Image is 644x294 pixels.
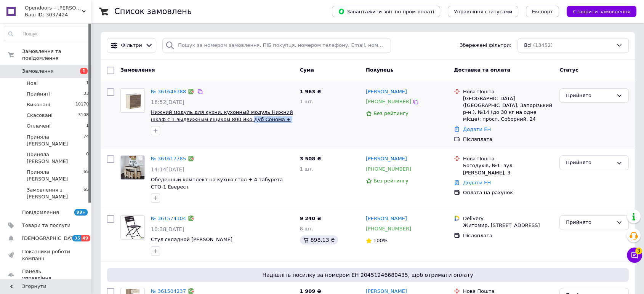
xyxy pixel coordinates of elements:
span: Прийняті [27,91,50,97]
a: [PHONE_NUMBER] [366,166,411,172]
span: 10:38[DATE] [151,226,184,232]
span: Надішліть посилку за номером ЕН 20451246680435, щоб отримати оплату [110,271,626,279]
span: 65 [83,187,89,200]
a: Додати ЕН [463,126,491,132]
span: Показники роботи компанії [22,248,70,262]
img: Фото товару [121,89,144,112]
div: Прийнято [566,219,613,227]
a: [PHONE_NUMBER] [366,99,411,104]
div: Прийнято [566,159,613,167]
span: 1 [86,80,89,87]
span: 8 шт. [300,226,314,232]
span: Cума [300,67,314,73]
span: Замовлення з [PERSON_NAME] [27,187,83,200]
span: Приняла [PERSON_NAME] [27,151,86,165]
span: Повідомлення [22,209,59,216]
div: 898.13 ₴ [300,235,338,244]
a: № 361574304 [151,216,186,221]
div: Післяплата [463,136,553,143]
a: № 361646388 [151,89,186,94]
span: Без рейтингу [373,110,409,116]
a: № 361504237 [151,288,186,294]
img: Фото товару [121,156,144,179]
a: [PHONE_NUMBER] [366,226,411,232]
button: Завантажити звіт по пром-оплаті [332,6,440,17]
button: Управління статусами [448,6,518,17]
span: 74 [83,134,89,147]
span: Всі [524,42,532,49]
div: Житомир, [STREET_ADDRESS] [463,222,553,229]
div: Нова Пошта [463,88,553,95]
a: Стул складной [PERSON_NAME] [151,236,232,242]
span: 3 508 ₴ [300,156,321,161]
a: Створити замовлення [559,8,636,14]
span: [DEMOGRAPHIC_DATA] [22,235,78,242]
input: Пошук за номером замовлення, ПІБ покупця, номером телефону, Email, номером накладної [162,38,391,53]
span: Покупець [366,67,394,73]
a: [PERSON_NAME] [366,215,407,222]
input: Пошук [4,27,89,41]
span: 35 [72,235,81,241]
span: 0 [86,151,89,165]
span: Виконані [27,101,50,108]
span: Без рейтингу [373,178,409,184]
span: Доставка та оплата [454,67,510,73]
span: 65 [83,169,89,182]
span: Завантажити звіт по пром-оплаті [338,8,434,15]
span: Управління статусами [454,9,512,14]
button: Експорт [526,6,559,17]
span: Оплачені [27,123,51,129]
span: 33 [83,91,89,97]
img: Фото товару [121,216,144,239]
button: Створити замовлення [567,6,636,17]
span: Приняла [PERSON_NAME] [27,169,83,182]
span: Панель управління [22,268,70,282]
span: Замовлення [22,68,54,75]
span: 10170 [75,101,89,108]
div: Нова Пошта [463,155,553,162]
span: Створити замовлення [573,9,630,14]
div: Богодухів, №1: вул. [PERSON_NAME], 3 [463,162,553,176]
span: Експорт [532,9,553,14]
span: Збережені фільтри: [460,42,511,49]
span: 9 240 ₴ [300,216,321,221]
span: Фільтри [121,42,142,49]
div: Оплата на рахунок [463,189,553,196]
span: Товари та послуги [22,222,70,229]
a: № 361617785 [151,156,186,161]
span: 16:52[DATE] [151,99,184,105]
a: [PERSON_NAME] [366,155,407,163]
span: 100% [373,238,388,243]
a: Нижний модуль для кухни, кухонный модуль Нижний шкаф с 1 выдвижным ящиком 800 Эко Дуб Сонома + Тр... [151,109,293,129]
span: 1 [80,68,88,74]
button: Чат з покупцем3 [627,248,642,263]
a: Фото товару [120,88,145,113]
span: 1 шт. [300,99,314,104]
span: 1 шт. [300,166,314,172]
a: Обеденный комплект на кухню стол + 4 табурета СТО-1 Еверест [151,177,283,190]
span: 1 909 ₴ [300,288,321,294]
span: Нові [27,80,38,87]
div: [GEOGRAPHIC_DATA] ([GEOGRAPHIC_DATA], Запорізький р-н.), №14 (до 30 кг на одне місце): просп. Соб... [463,95,553,123]
span: Скасовані [27,112,53,119]
span: Статус [559,67,578,73]
div: Ваш ID: 3037424 [25,11,91,18]
span: 3108 [78,112,89,119]
div: Delivery [463,215,553,222]
span: Замовлення та повідомлення [22,48,91,62]
span: Приняла [PERSON_NAME] [27,134,83,147]
span: 1 [86,123,89,129]
h1: Список замовлень [114,7,192,16]
span: 3 [635,248,642,254]
a: Фото товару [120,155,145,180]
span: 14:14[DATE] [151,166,184,173]
span: (13452) [533,42,553,48]
a: [PERSON_NAME] [366,88,407,96]
a: Фото товару [120,215,145,240]
span: 49 [81,235,90,241]
span: Замовлення [120,67,155,73]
